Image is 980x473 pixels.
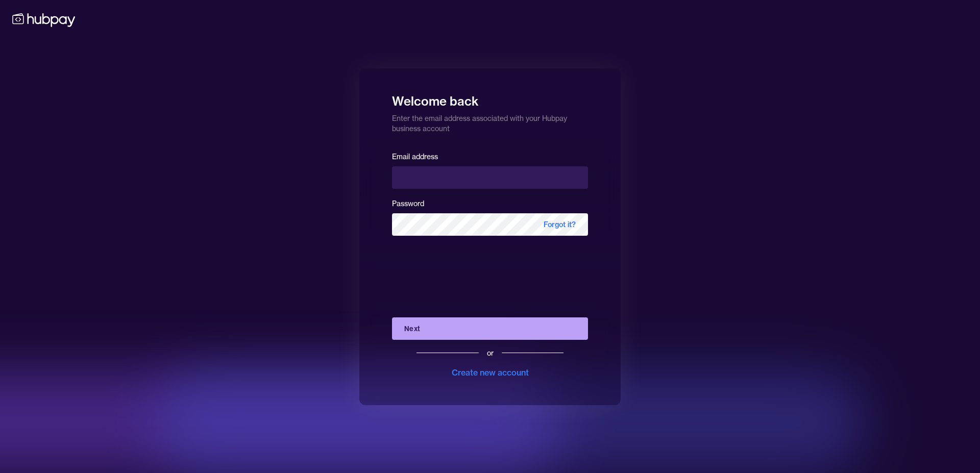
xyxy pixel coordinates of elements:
[574,173,582,182] keeper-lock: Open Keeper Popup
[392,87,588,109] h1: Welcome back
[392,317,588,340] button: Next
[392,109,588,134] p: Enter the email address associated with your Hubpay business account
[392,152,438,161] label: Email address
[452,366,529,379] div: Create new account
[531,213,588,236] span: Forgot it?
[392,199,424,208] label: Password
[487,348,494,358] div: or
